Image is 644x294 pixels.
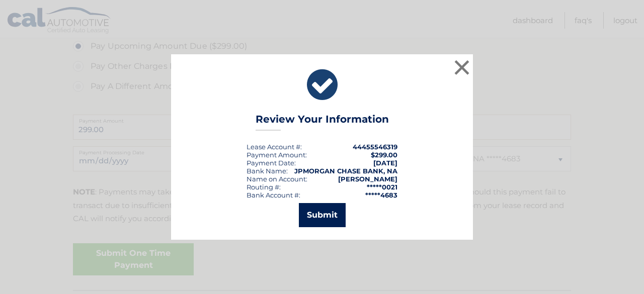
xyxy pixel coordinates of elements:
[247,151,307,159] div: Payment Amount:
[294,167,397,175] strong: JPMORGAN CHASE BANK, NA
[338,175,397,183] strong: [PERSON_NAME]
[353,143,397,151] strong: 44455546319
[299,203,346,227] button: Submit
[247,159,294,167] span: Payment Date
[256,113,389,131] h3: Review Your Information
[247,159,296,167] div: :
[247,143,302,151] div: Lease Account #:
[247,175,307,183] div: Name on Account:
[247,191,300,199] div: Bank Account #:
[452,57,472,77] button: ×
[371,151,397,159] span: $299.00
[373,159,397,167] span: [DATE]
[247,183,281,191] div: Routing #:
[247,167,288,175] div: Bank Name:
